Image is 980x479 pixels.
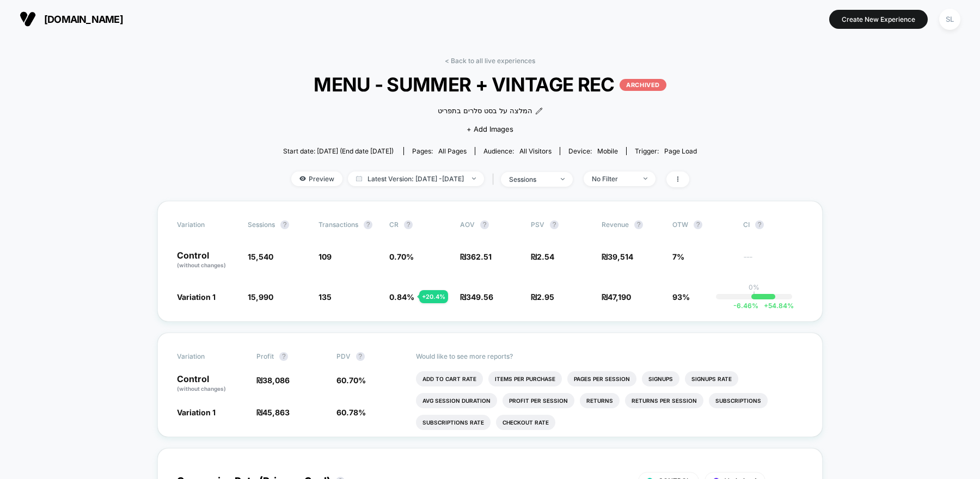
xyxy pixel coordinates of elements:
[939,9,960,30] div: SL
[733,302,758,310] span: -6.46 %
[177,374,246,393] p: Control
[177,292,216,302] span: Variation 1
[460,252,492,261] span: ₪
[416,371,483,386] li: Add To Cart Rate
[664,147,697,155] span: Page Load
[438,106,532,116] span: המלצה על בסט סלרים בתפריט
[483,147,552,155] div: Audience:
[248,292,273,302] span: 15,990
[602,220,629,229] span: Revenue
[466,252,492,261] span: 362.51
[602,292,631,302] span: ₪
[634,220,643,229] button: ?
[364,220,372,229] button: ?
[644,177,647,180] img: end
[356,352,365,361] button: ?
[177,385,226,392] span: (without changes)
[177,408,216,417] span: Variation 1
[625,393,703,408] li: Returns Per Session
[16,10,126,28] button: [DOMAIN_NAME]
[936,8,964,30] button: SL
[291,171,342,186] span: Preview
[416,393,497,408] li: Avg Session Duration
[318,292,332,302] span: 135
[592,175,635,183] div: No Filter
[416,352,803,360] p: Would like to see more reports?
[753,291,755,299] p: |
[488,371,562,386] li: Items Per Purchase
[438,147,467,155] span: all pages
[709,393,768,408] li: Subscriptions
[318,220,358,229] span: Transactions
[472,177,476,180] img: end
[304,73,676,96] span: MENU - SUMMER + VINTAGE REC
[550,220,559,229] button: ?
[336,408,366,417] span: 60.78 %
[608,292,631,302] span: 47,190
[608,252,633,261] span: 39,514
[758,302,794,310] span: 54.84 %
[318,252,332,261] span: 109
[262,376,290,385] span: 38,086
[509,175,553,183] div: sessions
[503,393,574,408] li: Profit Per Session
[248,220,275,229] span: Sessions
[755,220,764,229] button: ?
[389,220,399,229] span: CR
[348,171,484,186] span: Latest Version: [DATE] - [DATE]
[531,292,554,302] span: ₪
[480,220,489,229] button: ?
[460,292,493,302] span: ₪
[177,352,237,361] span: Variation
[829,10,928,29] button: Create New Experience
[537,292,554,302] span: 2.95
[685,371,738,386] li: Signups Rate
[635,147,697,155] div: Trigger:
[672,292,690,302] span: 93%
[743,220,803,229] span: CI
[620,79,666,91] p: ARCHIVED
[404,220,413,229] button: ?
[537,252,554,261] span: 2.54
[489,171,501,187] span: |
[445,57,535,65] a: < Back to all live experiences
[602,252,633,261] span: ₪
[531,252,554,261] span: ₪
[567,371,636,386] li: Pages Per Session
[177,220,237,229] span: Variation
[283,147,394,155] span: Start date: [DATE] (End date [DATE])
[262,408,290,417] span: 45,863
[256,352,274,360] span: Profit
[279,352,288,361] button: ?
[694,220,702,229] button: ?
[460,220,475,229] span: AOV
[467,125,513,133] span: + Add Images
[743,254,803,269] span: ---
[389,292,414,302] span: 0.84 %
[44,14,123,25] span: [DOMAIN_NAME]
[389,252,414,261] span: 0.70 %
[519,147,552,155] span: All Visitors
[672,252,684,261] span: 7%
[580,393,620,408] li: Returns
[177,262,226,268] span: (without changes)
[764,302,768,310] span: +
[672,220,732,229] span: OTW
[419,290,448,303] div: + 20.4 %
[248,252,273,261] span: 15,540
[642,371,679,386] li: Signups
[496,415,555,430] li: Checkout Rate
[256,376,290,385] span: ₪
[466,292,493,302] span: 349.56
[416,415,491,430] li: Subscriptions Rate
[356,176,362,181] img: calendar
[749,283,759,291] p: 0%
[412,147,467,155] div: Pages:
[531,220,544,229] span: PSV
[280,220,289,229] button: ?
[336,352,351,360] span: PDV
[597,147,618,155] span: mobile
[336,376,366,385] span: 60.70 %
[177,251,237,269] p: Control
[20,11,36,27] img: Visually logo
